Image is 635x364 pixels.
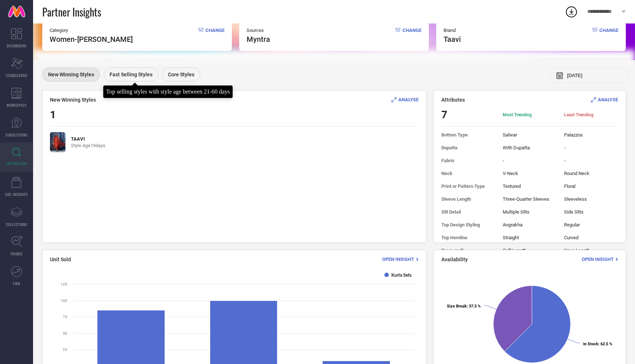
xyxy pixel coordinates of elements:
span: Women-[PERSON_NAME] [50,35,133,44]
span: TAAVI [71,136,105,142]
span: Sleeveless [564,196,618,202]
text: : 62.5 % [583,342,612,346]
span: Three-Quarter Sleeves [503,196,557,202]
span: Most Trending [503,112,557,118]
span: Floral [564,183,618,189]
div: Open Insight [382,256,419,263]
text: 25 [63,347,67,352]
span: Print or Pattern Type [441,183,495,189]
span: TRENDS [10,251,23,256]
span: Style Age 19 days [71,143,105,148]
span: ANALYSE [398,97,419,102]
input: Select month [567,73,622,78]
text: : 37.5 % [447,304,481,309]
span: INSPIRATION [6,161,27,166]
span: Top Hemline [441,235,495,240]
span: Regular [564,222,618,227]
span: Fabric [441,158,495,163]
div: Open download list [565,5,578,18]
span: DASHBOARD [7,43,26,48]
span: Fast Selling Styles [110,72,153,77]
div: Analyse [391,96,419,103]
span: Category [50,28,133,33]
span: New Winning Styles [48,72,94,77]
span: Open Insight [382,256,414,262]
span: Textured [503,183,557,189]
span: Sources [247,28,270,33]
tspan: In Stock [583,342,598,346]
span: COLLECTIONS [6,222,28,227]
div: Top selling styles with style age between 21-60 days [106,88,230,95]
span: New Winning Styles [50,97,96,103]
span: Salwar [503,132,557,138]
span: Change [205,28,225,44]
span: Top Length [441,248,495,253]
span: taavi [444,35,461,44]
div: Analyse [591,96,618,103]
span: CDC INSIGHTS [5,192,28,197]
text: 50 [63,331,67,335]
span: - [564,145,618,150]
span: Open Insight [582,256,614,262]
span: 1 [50,109,56,121]
span: Brand [444,28,461,33]
span: SCORECARDS [6,73,28,78]
span: Top Design Styling [441,222,495,227]
span: Neck [441,171,495,176]
span: Sleeve Length [441,196,495,202]
span: Straight [503,235,557,240]
span: Side Slits [564,209,618,215]
span: Palazzos [564,132,618,138]
span: - [503,158,557,163]
span: myntra [247,35,270,44]
span: SUGGESTIONS [6,132,28,138]
span: Dupatta [441,145,495,150]
span: Bottom Type [441,132,495,138]
img: ed313kNn_632c84ba54c04d17a9ee9723a18cdaba.jpg [50,132,65,152]
text: 100 [61,299,67,303]
div: Open Insight [582,256,618,263]
span: FWD [13,281,20,286]
span: ANALYSE [598,97,618,102]
span: Round Neck [564,171,618,176]
span: Calf Length [503,248,557,253]
span: Attributes [441,97,465,103]
span: 7 [441,109,495,121]
span: Least Trending [564,112,618,118]
text: 125 [61,282,67,286]
span: Slit Detail [441,209,495,215]
span: With Dupatta [503,145,557,150]
span: - [564,158,618,163]
span: Curved [564,235,618,240]
tspan: Size Break [447,304,467,309]
text: 75 [63,315,67,319]
span: Change [599,28,618,44]
span: Unit Sold [50,256,71,262]
span: Core Styles [168,72,194,77]
span: Knee Length [564,248,618,253]
span: V-Neck [503,171,557,176]
span: Change [402,28,421,44]
span: Angrakha [503,222,557,227]
text: Kurta Sets [391,273,412,278]
span: Availability [441,256,468,262]
span: Partner Insights [42,4,101,19]
span: WORKSPACE [7,102,27,108]
span: Multiple Slits [503,209,557,215]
